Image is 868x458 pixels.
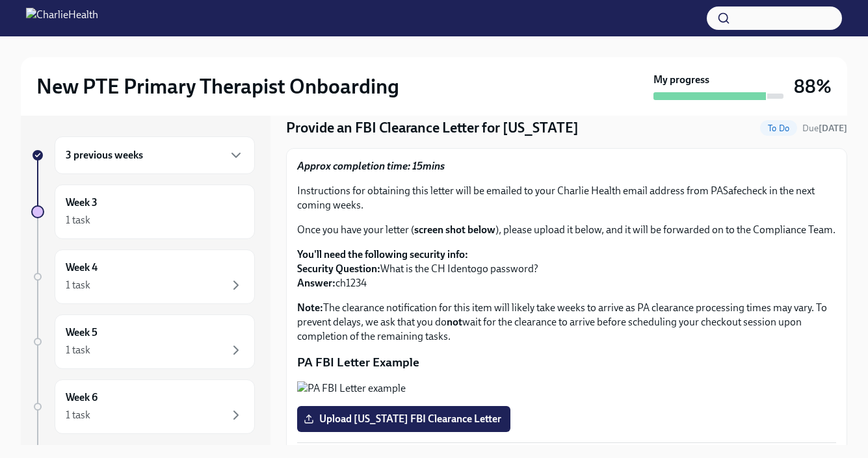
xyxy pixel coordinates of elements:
[297,301,836,344] p: The clearance notification for this item will likely take weeks to arrive as PA clearance process...
[653,73,709,87] strong: My progress
[66,343,90,357] div: 1 task
[31,184,255,239] a: Week 31 task
[297,301,323,314] strong: Note:
[297,160,445,172] strong: Approx completion time: 15mins
[26,8,98,29] img: CharlieHealth
[794,75,832,98] h3: 88%
[297,406,510,432] label: Upload [US_STATE] FBI Clearance Letter
[447,316,462,328] strong: not
[802,123,847,134] span: Due
[36,73,399,99] h2: New PTE Primary Therapist Onboarding
[297,248,468,261] strong: You'll need the following security info:
[297,262,380,275] strong: Security Question:
[286,118,579,138] h4: Provide an FBI Clearance Letter for [US_STATE]
[66,390,98,405] h6: Week 6
[66,408,90,422] div: 1 task
[31,249,255,304] a: Week 41 task
[66,213,90,227] div: 1 task
[31,314,255,369] a: Week 51 task
[66,261,98,275] h6: Week 4
[297,277,335,289] strong: Answer:
[66,278,90,292] div: 1 task
[31,379,255,434] a: Week 61 task
[55,136,255,174] div: 3 previous weeks
[297,223,836,237] p: Once you have your letter ( ), please upload it below, and it will be forwarded on to the Complia...
[297,354,836,371] p: PA FBI Letter Example
[297,184,836,212] p: Instructions for obtaining this letter will be emailed to your Charlie Health email address from ...
[819,123,847,134] strong: [DATE]
[760,123,797,133] span: To Do
[297,381,836,396] button: Zoom image
[802,122,847,134] span: November 6th, 2025 09:00
[297,248,836,290] p: What is the CH Identogo password? ch1234
[414,223,495,236] strong: screen shot below
[306,413,501,426] span: Upload [US_STATE] FBI Clearance Letter
[66,148,143,162] h6: 3 previous weeks
[66,325,98,340] h6: Week 5
[66,196,98,210] h6: Week 3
